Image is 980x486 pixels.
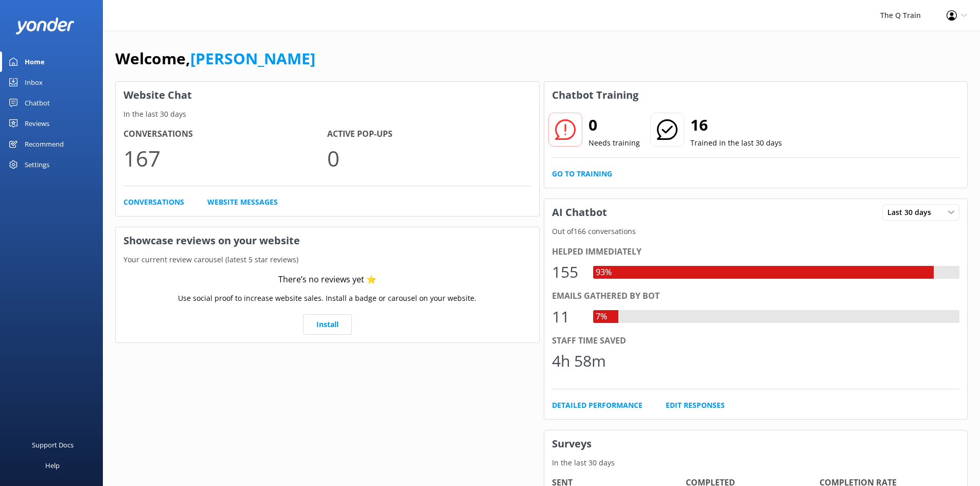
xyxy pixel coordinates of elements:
[552,334,960,348] div: Staff time saved
[190,48,315,69] a: [PERSON_NAME]
[552,260,583,284] div: 155
[32,435,74,455] div: Support Docs
[123,141,327,175] p: 167
[593,266,614,279] div: 93%
[25,134,64,154] div: Recommend
[116,82,539,109] h3: Website Chat
[25,72,43,93] div: Inbox
[690,137,782,149] p: Trained in the last 30 days
[123,196,184,208] a: Conversations
[544,82,646,109] h3: Chatbot Training
[589,137,640,149] p: Needs training
[690,113,782,137] h2: 16
[15,17,75,34] img: yonder-white-logo.png
[327,141,531,175] p: 0
[303,314,352,335] a: Install
[552,245,960,259] div: Helped immediately
[45,455,60,476] div: Help
[116,254,539,265] p: Your current review carousel (latest 5 star reviews)
[552,290,960,303] div: Emails gathered by bot
[25,51,45,72] div: Home
[666,400,725,411] a: Edit Responses
[116,109,539,120] p: In the last 30 days
[25,113,49,134] div: Reviews
[178,293,476,304] p: Use social proof to increase website sales. Install a badge or carousel on your website.
[887,207,937,218] span: Last 30 days
[544,226,968,237] p: Out of 166 conversations
[123,128,327,141] h4: Conversations
[116,227,539,254] h3: Showcase reviews on your website
[544,199,615,226] h3: AI Chatbot
[25,93,50,113] div: Chatbot
[25,154,49,175] div: Settings
[544,457,968,469] p: In the last 30 days
[327,128,531,141] h4: Active Pop-ups
[593,310,610,323] div: 7%
[552,168,612,179] a: Go to Training
[207,196,278,208] a: Website Messages
[544,430,968,457] h3: Surveys
[115,46,315,71] h1: Welcome,
[278,273,377,286] div: There’s no reviews yet ⭐
[589,113,640,137] h2: 0
[552,304,583,329] div: 11
[552,400,643,411] a: Detailed Performance
[552,349,606,373] div: 4h 58m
